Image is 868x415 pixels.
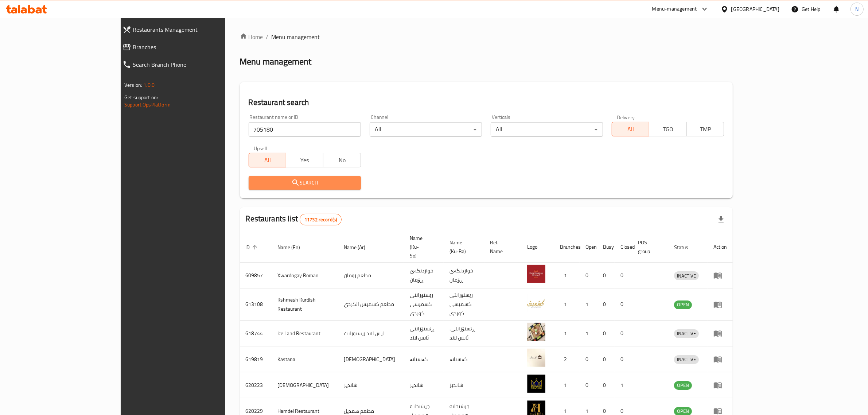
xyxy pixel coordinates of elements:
td: 1 [580,321,597,346]
td: کەستانە [444,346,484,372]
td: شانديز [444,372,484,398]
div: INACTIVE [674,271,699,280]
div: [GEOGRAPHIC_DATA] [731,5,779,13]
span: TGO [652,124,684,135]
td: ڕێستۆرانتی ئایس لاند [404,321,444,346]
span: Name (Ku-So) [410,234,435,260]
span: OPEN [674,381,692,389]
th: Branches [554,232,580,263]
div: Export file [712,211,730,228]
td: 1 [554,321,580,346]
td: رێستۆرانتی کشمیشى كوردى [404,288,444,321]
span: ID [246,243,260,252]
td: مطعم رومان [338,263,404,288]
td: شانديز [338,372,404,398]
td: 0 [615,263,632,288]
td: Kastana [272,346,338,372]
td: Ice Land Restaurant [272,321,338,346]
div: Menu [713,300,727,309]
h2: Menu management [240,56,312,67]
td: .ڕێستۆرانتی ئایس لاند [444,321,484,346]
label: Upsell [254,146,267,151]
td: 1 [615,372,632,398]
img: Kshmesh Kurdish Restaurant [527,294,545,312]
button: Search [249,176,361,190]
td: 0 [597,263,615,288]
img: Ice Land Restaurant [527,323,545,341]
a: Branches [117,38,266,56]
th: Action [708,232,733,263]
span: N [855,5,859,13]
div: Menu [713,271,727,280]
div: Menu [713,329,727,338]
nav: breadcrumb [240,32,733,41]
span: Search [254,178,355,187]
h2: Restaurant search [249,97,724,108]
button: TMP [686,122,724,136]
td: [DEMOGRAPHIC_DATA] [338,346,404,372]
div: OPEN [674,381,692,390]
td: مطعم كشميش الكردي [338,288,404,321]
td: 0 [597,321,615,346]
td: ايس لاند ريستورانت [338,321,404,346]
td: 1 [554,372,580,398]
input: Search for restaurant name or ID.. [249,122,361,137]
span: INACTIVE [674,355,699,364]
label: Delivery [617,115,635,120]
span: Branches [133,43,260,51]
th: Closed [615,232,632,263]
span: Yes [289,155,320,166]
span: No [326,155,358,166]
div: All [491,122,603,137]
span: Name (En) [278,243,310,252]
td: 1 [554,263,580,288]
div: Menu [713,381,727,389]
img: Shandiz [527,375,545,393]
div: Total records count [300,214,342,225]
h2: Restaurants list [246,213,342,225]
span: Get support on: [124,93,158,102]
span: 1.0.0 [143,80,155,90]
span: INACTIVE [674,272,699,280]
img: Kastana [527,349,545,367]
div: All [370,122,482,137]
td: رێستۆرانتی کشمیشى كوردى [444,288,484,321]
span: Ref. Name [490,238,513,256]
button: All [612,122,649,136]
td: 1 [580,288,597,321]
th: Open [580,232,597,263]
button: TGO [649,122,686,136]
td: 0 [615,321,632,346]
td: [DEMOGRAPHIC_DATA] [272,372,338,398]
a: Search Branch Phone [117,56,266,73]
span: Search Branch Phone [133,60,260,69]
span: 11732 record(s) [300,216,341,223]
td: Kshmesh Kurdish Restaurant [272,288,338,321]
span: OPEN [674,300,692,309]
td: 0 [615,346,632,372]
span: Name (Ar) [344,243,375,252]
td: 2 [554,346,580,372]
div: INACTIVE [674,355,699,364]
td: 1 [554,288,580,321]
span: Menu management [272,32,320,41]
button: No [323,153,361,167]
td: 0 [597,346,615,372]
td: شانديز [404,372,444,398]
td: خواردنگەی ڕۆمان [444,263,484,288]
span: TMP [690,124,721,135]
td: 0 [597,372,615,398]
div: Menu-management [652,5,697,13]
span: INACTIVE [674,329,699,338]
td: 0 [615,288,632,321]
td: خواردنگەی ڕۆمان [404,263,444,288]
span: POS group [638,238,659,256]
span: All [252,155,283,166]
th: Busy [597,232,615,263]
span: Restaurants Management [133,25,260,34]
div: Menu [713,355,727,364]
img: Xwardngay Roman [527,265,545,283]
th: Logo [521,232,554,263]
span: Name (Ku-Ba) [449,238,476,256]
